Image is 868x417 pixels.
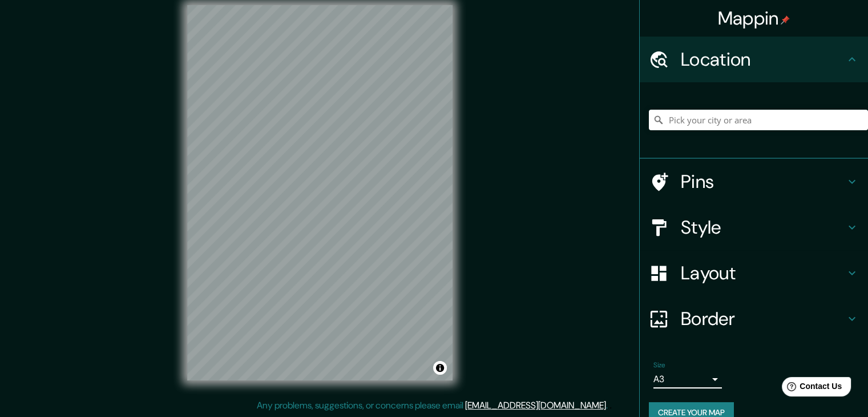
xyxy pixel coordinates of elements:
button: Toggle attribution [433,361,447,375]
h4: Border [681,307,845,330]
img: pin-icon.png [781,15,790,25]
div: Pins [640,159,868,205]
iframe: Help widget launcher [766,372,855,404]
label: Size [653,360,665,370]
canvas: Map [187,5,453,380]
h4: Location [681,48,845,71]
div: Border [640,296,868,342]
div: . [608,399,609,412]
p: Any problems, suggestions, or concerns please email . [257,399,608,412]
h4: Style [681,216,845,239]
h4: Pins [681,170,845,193]
a: [EMAIL_ADDRESS][DOMAIN_NAME] [465,399,606,411]
h4: Mappin [718,7,790,30]
input: Pick your city or area [649,110,868,130]
div: A3 [653,370,722,388]
div: . [609,399,612,412]
h4: Layout [681,262,845,284]
div: Location [640,37,868,82]
div: Style [640,205,868,250]
div: Layout [640,250,868,296]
